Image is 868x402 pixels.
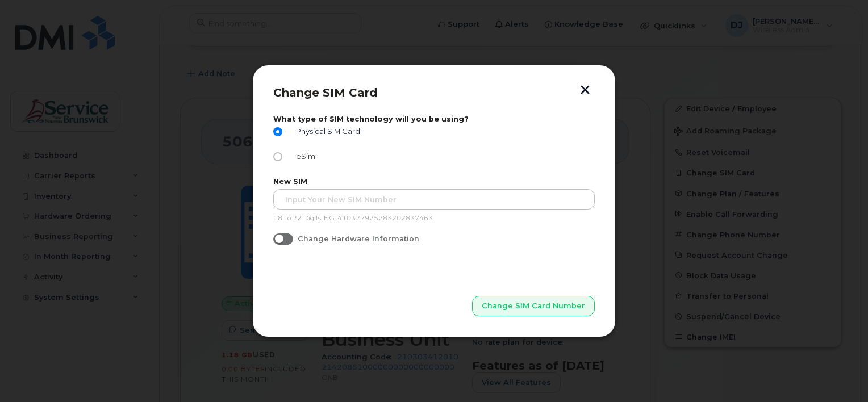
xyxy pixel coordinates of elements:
label: New SIM [273,177,595,186]
span: Physical SIM Card [291,127,360,136]
span: Change SIM Card [273,86,377,99]
span: eSim [291,152,315,161]
input: Change Hardware Information [273,233,282,242]
button: Change SIM Card Number [472,296,595,316]
input: Physical SIM Card [273,127,282,136]
input: Input Your New SIM Number [273,189,595,210]
label: What type of SIM technology will you be using? [273,115,595,123]
input: eSim [273,152,282,161]
span: Change SIM Card Number [482,300,585,311]
span: Change Hardware Information [298,235,419,243]
p: 18 To 22 Digits, E.G. 410327925283202837463 [273,214,595,223]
